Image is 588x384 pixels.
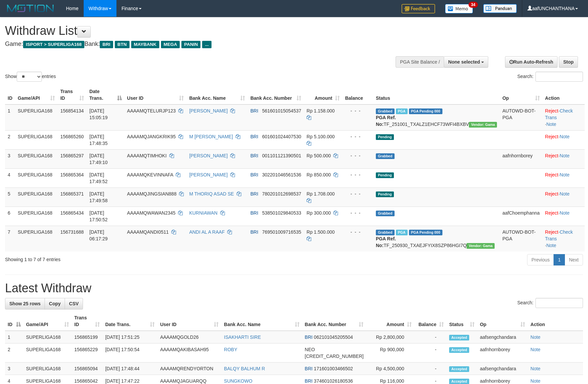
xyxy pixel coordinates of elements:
button: None selected [444,56,488,68]
input: Search: [535,298,583,308]
span: AAAAMQTELURJP123 [127,108,176,113]
span: Copy 001101121390501 to clipboard [262,153,301,158]
th: Bank Acc. Name: activate to sort column ascending [221,312,302,331]
td: · [542,168,585,187]
th: Game/API: activate to sort column ascending [23,312,72,331]
td: 7 [5,226,15,251]
span: Vendor URL: https://trx31.1velocity.biz [469,122,497,128]
td: aafnhornborey [500,149,542,168]
td: AAAAMQRENDYORTON [157,363,221,375]
a: ANDI AL A RAAF [189,229,225,235]
span: AAAAMQANDI0511 [127,229,169,235]
td: AUTOWD-BOT-PGA [500,226,542,251]
td: SUPERLIGA168 [15,207,58,226]
span: Accepted [449,366,469,372]
a: Note [530,366,540,371]
td: aafChoemphanna [500,207,542,226]
th: Status [373,85,500,104]
span: [DATE] 17:49:58 [89,191,108,203]
span: Rp 1.708.000 [307,191,335,197]
label: Show entries [5,72,56,82]
td: Rp 4,500,000 [366,363,414,375]
a: BALQY BALHUM R [224,366,265,371]
span: Rp 5.100.000 [307,134,335,139]
span: MEGA [161,41,180,48]
div: - - - [345,229,370,235]
span: AAAAMQJINGSIAN888 [127,191,177,197]
span: Rp 1.158.000 [307,108,335,113]
img: Feedback.jpg [402,4,435,13]
span: BRI [250,172,258,177]
th: ID [5,85,15,104]
a: 1 [554,254,565,265]
span: 156865260 [60,134,84,139]
img: Button%20Memo.svg [445,4,473,13]
span: ... [202,41,211,48]
span: Copy 062101045205504 to clipboard [314,334,353,340]
td: AUTOWD-BOT-PGA [500,104,542,131]
th: Op: activate to sort column ascending [477,312,528,331]
div: PGA Site Balance / [396,56,444,68]
a: Stop [559,56,578,68]
a: Note [560,191,570,197]
td: 2 [5,130,15,149]
th: Action [542,85,585,104]
select: Showentries [17,72,42,82]
td: · · [542,226,585,251]
div: Showing 1 to 7 of 7 entries [5,253,240,263]
a: Note [530,334,540,340]
span: [DATE] 17:49:52 [89,172,108,184]
span: Pending [376,191,394,197]
span: Rp 1.500.000 [307,229,335,235]
th: Status: activate to sort column ascending [446,312,477,331]
span: Copy 769501009716535 to clipboard [262,229,301,235]
span: BRI [250,210,258,216]
a: Check Trans [545,229,573,241]
th: Amount: activate to sort column ascending [304,85,342,104]
td: SUPERLIGA168 [15,149,58,168]
th: Game/API: activate to sort column ascending [15,85,58,104]
div: - - - [345,210,370,216]
td: · [542,149,585,168]
th: Amount: activate to sort column ascending [366,312,414,331]
span: Pending [376,172,394,178]
span: 34 [469,2,478,8]
td: 6 [5,207,15,226]
a: CSV [65,298,83,309]
a: M THORIQ ASAD SE [189,191,234,197]
span: BRI [305,378,313,384]
th: Trans ID: activate to sort column ascending [58,85,87,104]
span: Copy 171601003466502 to clipboard [314,366,353,371]
span: 156865371 [60,191,84,197]
span: [DATE] 17:48:35 [89,134,108,146]
a: Reject [545,210,559,216]
td: [DATE] 17:51:25 [102,331,157,343]
span: Grabbed [376,230,395,235]
span: 156865364 [60,172,84,177]
a: Reject [545,153,559,158]
a: SUNGKOWO [224,378,252,384]
span: Vendor URL: https://trx31.1velocity.biz [467,243,495,249]
span: Show 25 rows [9,301,40,306]
td: Rp 2,800,000 [366,331,414,343]
th: Date Trans.: activate to sort column ascending [102,312,157,331]
b: PGA Ref. No: [376,115,396,127]
td: SUPERLIGA168 [23,343,72,363]
td: Rp 900,000 [366,343,414,363]
span: AAAAMQTIMHOKI [127,153,167,158]
td: 156865094 [72,363,102,375]
span: [DATE] 15:05:19 [89,108,108,120]
a: Note [530,347,540,352]
span: BRI [250,108,258,113]
th: Trans ID: activate to sort column ascending [72,312,102,331]
h4: Game: Bank: [5,41,385,48]
th: Bank Acc. Number: activate to sort column ascending [302,312,366,331]
td: TF_250930_TXAEJFYIX8SZP86HGI7Q [373,226,500,251]
td: 4 [5,168,15,187]
span: Copy 780201012698537 to clipboard [262,191,301,197]
span: 156854134 [60,108,84,113]
td: 2 [5,343,23,363]
label: Search: [517,298,583,308]
td: SUPERLIGA168 [23,331,72,343]
td: AAAAMQAKIBASAH95 [157,343,221,363]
